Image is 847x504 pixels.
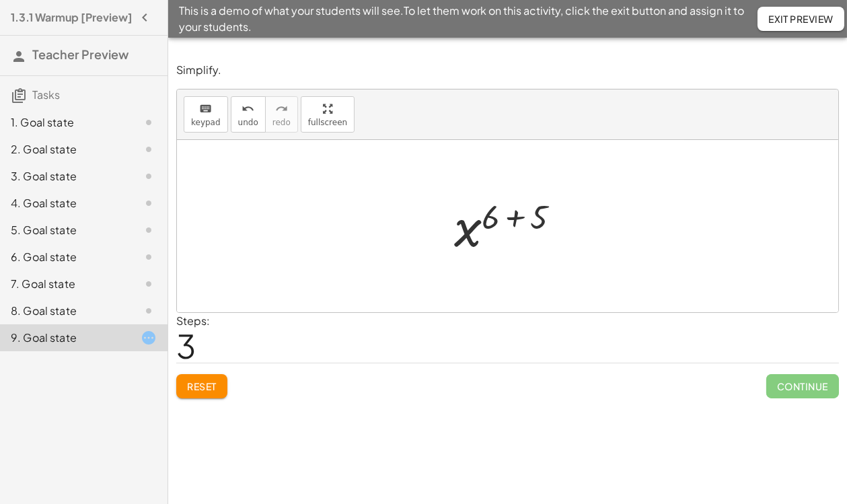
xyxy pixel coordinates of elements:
[238,118,258,127] span: undo
[141,249,157,265] i: Task not started.
[11,168,119,184] div: 3. Goal state
[141,114,157,131] i: Task not started.
[141,195,157,211] i: Task not started.
[11,222,119,238] div: 5. Goal state
[176,374,227,398] button: Reset
[11,9,133,26] h4: 1.3.1 Warmup [Preview]
[11,330,119,346] div: 9. Goal state
[11,276,119,292] div: 7. Goal state
[768,13,834,25] span: Exit Preview
[11,249,119,265] div: 6. Goal state
[231,96,266,133] button: undoundo
[275,101,288,117] i: redo
[11,114,119,131] div: 1. Goal state
[32,46,128,62] span: Teacher Preview
[141,168,157,184] i: Task not started.
[141,276,157,292] i: Task not started.
[141,222,157,238] i: Task not started.
[176,325,196,366] span: 3
[11,303,119,319] div: 8. Goal state
[191,118,221,127] span: keypad
[308,118,347,127] span: fullscreen
[141,330,157,346] i: Task started.
[265,96,298,133] button: redoredo
[301,96,355,133] button: fullscreen
[11,141,119,157] div: 2. Goal state
[176,314,210,328] label: Steps:
[187,380,217,392] span: Reset
[758,7,844,31] button: Exit Preview
[176,63,839,78] p: Simplify.
[184,96,228,133] button: keyboardkeypad
[272,118,291,127] span: redo
[199,101,212,117] i: keyboard
[242,101,254,117] i: undo
[141,303,157,319] i: Task not started.
[11,195,119,211] div: 4. Goal state
[141,141,157,157] i: Task not started.
[32,87,60,102] span: Tasks
[179,3,758,35] span: This is a demo of what your students will see. To let them work on this activity, click the exit ...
